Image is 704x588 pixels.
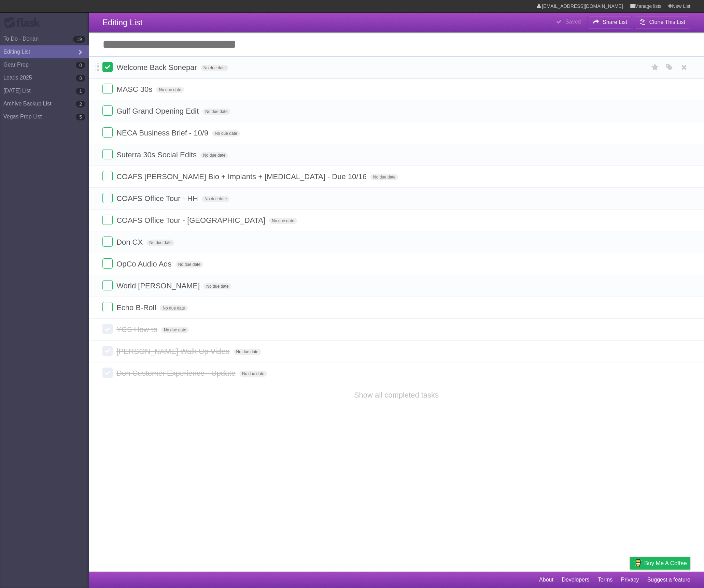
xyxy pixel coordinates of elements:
span: Don CX [116,238,144,246]
label: Done [102,105,113,116]
label: Done [102,346,113,356]
button: Clone This List [634,16,690,28]
span: Suterra 30s Social Edits [116,150,198,159]
label: Done [102,171,113,181]
span: No due date [201,65,228,71]
a: About [539,573,553,586]
a: Privacy [621,573,639,586]
b: 0 [76,62,85,69]
span: World [PERSON_NAME] [116,282,201,290]
span: No due date [175,261,203,268]
b: 5 [76,114,85,120]
span: No due date [212,130,240,137]
span: No due date [370,174,398,180]
label: Done [102,258,113,269]
span: Gulf Grand Opening Edit [116,107,200,115]
label: Done [102,302,113,312]
label: Done [102,280,113,290]
b: Share List [603,19,627,25]
span: Buy me a coffee [644,557,687,569]
span: No due date [202,109,230,115]
label: Done [102,368,113,378]
span: No due date [203,283,231,289]
b: 8 [76,75,85,82]
label: Done [102,193,113,203]
label: Done [102,62,113,72]
button: Share List [588,16,633,28]
span: OpCo Audio Ads [116,260,173,268]
span: COAFS Office Tour - [GEOGRAPHIC_DATA] [116,216,267,225]
span: COAFS [PERSON_NAME] Bio + Implants + [MEDICAL_DATA] - Due 10/16 [116,172,368,181]
span: No due date [239,371,267,377]
span: No due date [160,305,187,311]
b: Saved [565,19,581,25]
span: Don Customer Experience - Update [116,369,237,377]
span: COAFS Office Tour - HH [116,194,200,203]
label: Done [102,127,113,138]
span: Editing List [102,18,142,27]
img: Buy me a coffee [633,557,643,569]
span: [PERSON_NAME] Walk Up Video [116,347,231,356]
span: NECA Business Brief - 10/9 [116,129,210,137]
label: Done [102,324,113,334]
b: 2 [76,101,85,107]
label: Done [102,236,113,247]
span: No due date [200,152,228,158]
span: No due date [161,327,189,333]
span: No due date [146,240,174,246]
a: Developers [562,573,589,586]
span: No due date [202,196,229,202]
a: Suggest a feature [647,573,690,586]
span: No due date [269,218,297,224]
span: No due date [234,349,261,355]
span: Welcome Back Sonepar [116,63,199,72]
label: Star task [649,62,662,73]
span: YCS How to [116,325,159,334]
span: MASC 30s [116,85,154,94]
label: Done [102,84,113,94]
span: No due date [156,87,184,93]
b: 19 [73,36,85,43]
div: Flask [3,17,44,29]
b: Clone This List [649,19,685,25]
a: Buy me a coffee [630,557,690,570]
span: Echo B-Roll [116,303,158,312]
label: Done [102,149,113,159]
a: Terms [598,573,613,586]
a: Show all completed tasks [354,391,439,399]
label: Done [102,215,113,225]
b: 1 [76,88,85,95]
